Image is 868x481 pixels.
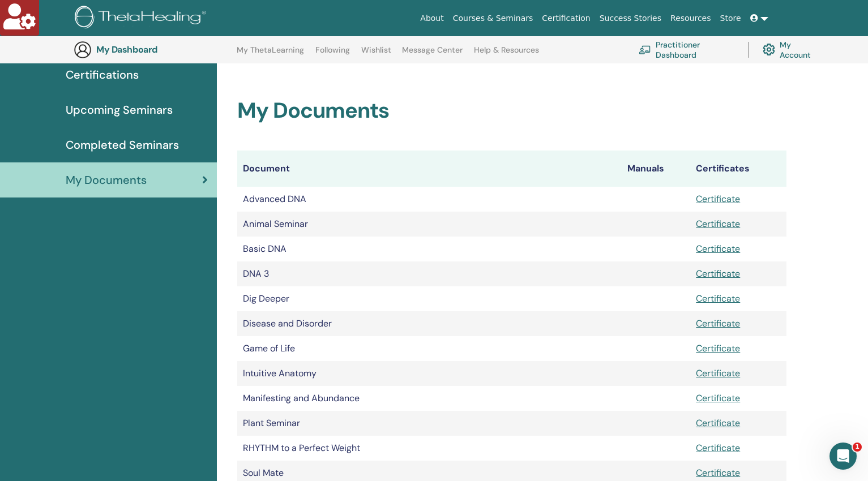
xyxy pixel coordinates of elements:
td: DNA 3 [237,261,622,286]
a: My Account [763,37,820,62]
img: generic-user-icon.jpg [74,41,92,59]
td: Plant Seminar [237,411,622,436]
td: Game of Life [237,336,622,361]
a: Success Stories [595,8,666,29]
a: Certificate [696,392,740,404]
img: cog.svg [763,41,775,58]
img: logo.png [75,6,210,31]
td: Intuitive Anatomy [237,361,622,386]
a: Certificate [696,243,740,255]
span: Upcoming Seminars [66,101,173,118]
td: Manifesting and Abundance [237,386,622,411]
td: Animal Seminar [237,212,622,237]
a: Certificate [696,467,740,479]
a: Certificate [696,218,740,230]
a: Certificate [696,317,740,329]
span: 1 [853,443,862,452]
img: chalkboard-teacher.svg [639,45,651,54]
a: Certificate [696,293,740,304]
td: RHYTHM to a Perfect Weight [237,436,622,461]
a: Message Center [402,45,463,63]
span: My Documents [66,171,147,188]
td: Basic DNA [237,237,622,261]
a: Resources [666,8,716,29]
a: Certificate [696,193,740,205]
a: Help & Resources [474,45,539,63]
span: Certifications [66,66,139,83]
a: About [416,8,448,29]
span: Completed Seminars [66,136,179,153]
a: Certificate [696,367,740,379]
a: My ThetaLearning [237,45,304,63]
th: Manuals [622,151,690,187]
a: Following [315,45,350,63]
td: Advanced DNA [237,187,622,212]
th: Document [237,151,622,187]
a: Certificate [696,417,740,429]
td: Dig Deeper [237,286,622,311]
td: Disease and Disorder [237,311,622,336]
a: Practitioner Dashboard [639,37,734,62]
th: Certificates [690,151,786,187]
iframe: Intercom live chat [829,443,857,470]
h3: My Dashboard [96,44,209,55]
a: Certification [537,8,595,29]
a: Wishlist [361,45,391,63]
a: Store [716,8,746,29]
a: Certificate [696,442,740,454]
a: Certificate [696,268,740,280]
a: Certificate [696,342,740,354]
h2: My Documents [237,98,786,124]
a: Courses & Seminars [448,8,538,29]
